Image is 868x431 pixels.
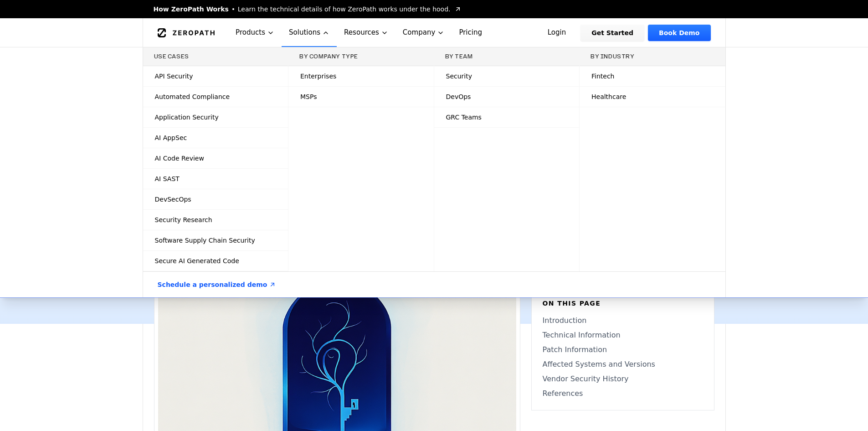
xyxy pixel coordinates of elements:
[238,5,451,14] span: Learn the technical details of how ZeroPath works under the hood.
[395,18,452,47] button: Company
[155,113,219,122] span: Application Security
[288,66,434,86] a: Enterprises
[543,344,703,355] a: Patch Information
[580,25,644,41] a: Get Started
[446,113,482,122] span: GRC Teams
[591,72,614,81] span: Fintech
[143,107,288,127] a: Application Security
[143,66,288,86] a: API Security
[143,169,288,189] a: AI SAST
[228,18,282,47] button: Products
[154,53,277,60] h3: Use Cases
[537,25,577,41] a: Login
[143,87,288,107] a: Automated Compliance
[143,189,288,209] a: DevSecOps
[543,315,703,326] a: Introduction
[434,107,580,127] a: GRC Teams
[155,174,180,183] span: AI SAST
[155,92,230,101] span: Automated Compliance
[147,272,288,297] a: Schedule a personalized demo
[299,53,423,60] h3: By Company Type
[452,18,489,47] a: Pricing
[446,72,473,81] span: Security
[543,299,703,308] h6: On this page
[591,53,714,60] h3: By Industry
[580,66,725,86] a: Fintech
[155,72,193,81] span: API Security
[288,87,434,107] a: MSPs
[591,92,626,101] span: Healthcare
[300,92,317,101] span: MSPs
[143,18,726,47] nav: Global
[543,330,703,341] a: Technical Information
[282,18,337,47] button: Solutions
[434,87,580,107] a: DevOps
[543,359,703,370] a: Affected Systems and Versions
[300,72,336,81] span: Enterprises
[154,5,462,14] a: How ZeroPath WorksLearn the technical details of how ZeroPath works under the hood.
[155,133,187,142] span: AI AppSec
[143,251,288,271] a: Secure AI Generated Code
[446,92,471,101] span: DevOps
[143,210,288,230] a: Security Research
[434,66,580,86] a: Security
[155,195,191,204] span: DevSecOps
[445,53,569,60] h3: By Team
[543,388,703,399] a: References
[155,154,204,163] span: AI Code Review
[648,25,710,41] a: Book Demo
[155,236,255,245] span: Software Supply Chain Security
[543,374,703,384] a: Vendor Security History
[580,87,725,107] a: Healthcare
[143,230,288,250] a: Software Supply Chain Security
[154,5,229,14] span: How ZeroPath Works
[155,215,212,224] span: Security Research
[143,128,288,148] a: AI AppSec
[155,256,239,265] span: Secure AI Generated Code
[143,148,288,168] a: AI Code Review
[337,18,395,47] button: Resources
